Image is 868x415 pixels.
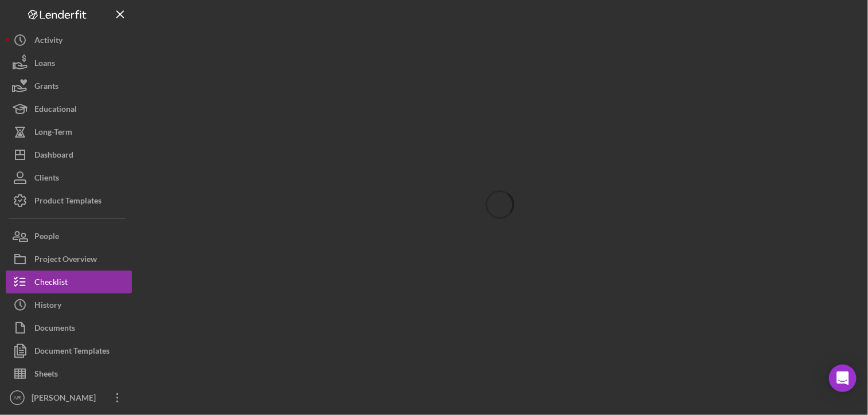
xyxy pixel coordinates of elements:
button: Clients [6,166,132,189]
button: People [6,225,132,248]
div: Documents [34,316,75,342]
button: Sheets [6,362,132,385]
button: Documents [6,316,132,339]
div: Loans [34,52,55,77]
div: Product Templates [34,189,101,215]
button: Checklist [6,271,132,293]
button: Project Overview [6,248,132,271]
div: Checklist [34,271,68,296]
button: History [6,293,132,316]
div: Sheets [34,362,58,388]
button: Long-Term [6,120,132,143]
div: Document Templates [34,339,110,365]
div: Educational [34,97,77,123]
text: AR [13,395,21,401]
div: Dashboard [34,143,73,169]
div: People [34,225,59,250]
div: Long-Term [34,120,72,146]
div: History [34,293,61,319]
div: Clients [34,166,59,192]
button: AR[PERSON_NAME] [6,386,132,409]
div: Grants [34,75,58,100]
button: Product Templates [6,189,132,212]
div: Project Overview [34,248,97,273]
button: Dashboard [6,143,132,166]
button: Document Templates [6,339,132,362]
button: Grants [6,75,132,97]
div: Open Intercom Messenger [829,365,857,392]
div: Activity [34,29,62,54]
div: [PERSON_NAME] [29,386,103,412]
button: Educational [6,97,132,120]
button: Activity [6,29,132,52]
button: Loans [6,52,132,75]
